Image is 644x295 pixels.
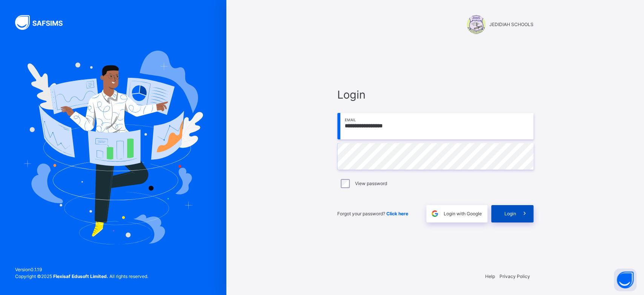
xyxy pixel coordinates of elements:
img: google.396cfc9801f0270233282035f929180a.svg [430,209,439,218]
a: Click here [386,211,408,216]
span: Copyright © 2025 All rights reserved. [15,273,148,279]
img: SAFSIMS Logo [15,15,72,30]
span: Version 0.1.19 [15,266,148,273]
a: Help [485,273,495,279]
span: JEDIDIAH SCHOOLS [489,21,533,28]
img: Hero Image [23,51,203,244]
span: Forgot your password? [337,211,408,216]
label: View password [355,180,387,187]
strong: Flexisaf Edusoft Limited. [53,273,108,279]
button: Open asap [614,269,636,291]
span: Login [504,210,516,217]
a: Privacy Policy [500,273,530,279]
span: Login with Google [444,210,482,217]
span: Login [337,86,533,103]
